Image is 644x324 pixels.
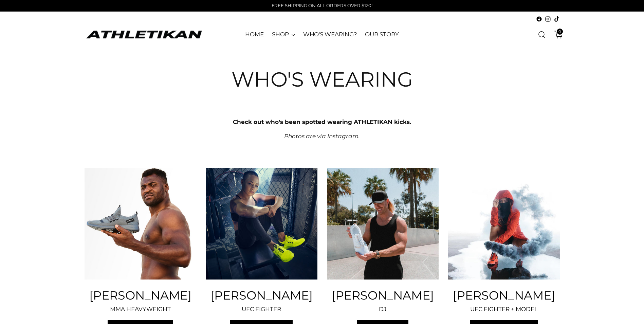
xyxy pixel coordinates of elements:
h3: [PERSON_NAME] [327,289,439,302]
a: SHOP [272,27,295,42]
p: UFC FIGHTER + MODEL [448,305,560,314]
a: OUR STORY [365,27,399,42]
p: MMA HEAVYWEIGHT [85,305,196,314]
p: DJ [327,305,439,314]
em: Photos are via Instagram. [284,133,360,140]
strong: Check out who's been spotted wearing ATHLETIKAN kicks. [233,119,411,125]
a: HOME [245,27,264,42]
h3: [PERSON_NAME] [448,289,560,302]
h4: [PERSON_NAME] [85,289,196,302]
p: FREE SHIPPING ON ALL ORDERS OVER $120! [272,2,372,9]
h1: Who's Wearing [232,68,413,91]
a: Open cart modal [549,28,563,41]
a: WHO'S WEARING? [303,27,357,42]
a: ATHLETIKAN [85,29,203,40]
a: Open search modal [535,28,549,41]
span: 0 [557,29,563,35]
p: UFC FIGHTER [206,305,317,314]
h3: [PERSON_NAME] [206,289,317,302]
